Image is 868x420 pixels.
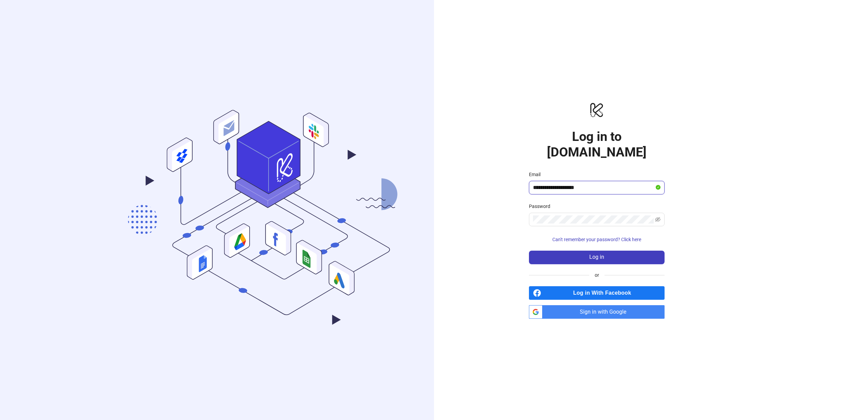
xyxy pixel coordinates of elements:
[533,184,654,192] input: Email
[552,237,641,242] span: Can't remember your password? Click here
[529,305,665,319] a: Sign in with Google
[529,171,545,178] label: Email
[529,203,555,210] label: Password
[545,305,665,319] span: Sign in with Google
[529,234,665,245] button: Can't remember your password? Click here
[589,254,604,260] span: Log in
[529,286,665,300] a: Log in With Facebook
[544,286,665,300] span: Log in With Facebook
[529,251,665,264] button: Log in
[529,237,665,242] a: Can't remember your password? Click here
[589,271,605,279] span: or
[533,215,654,224] input: Password
[655,217,660,222] span: eye-invisible
[529,129,665,160] h1: Log in to [DOMAIN_NAME]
